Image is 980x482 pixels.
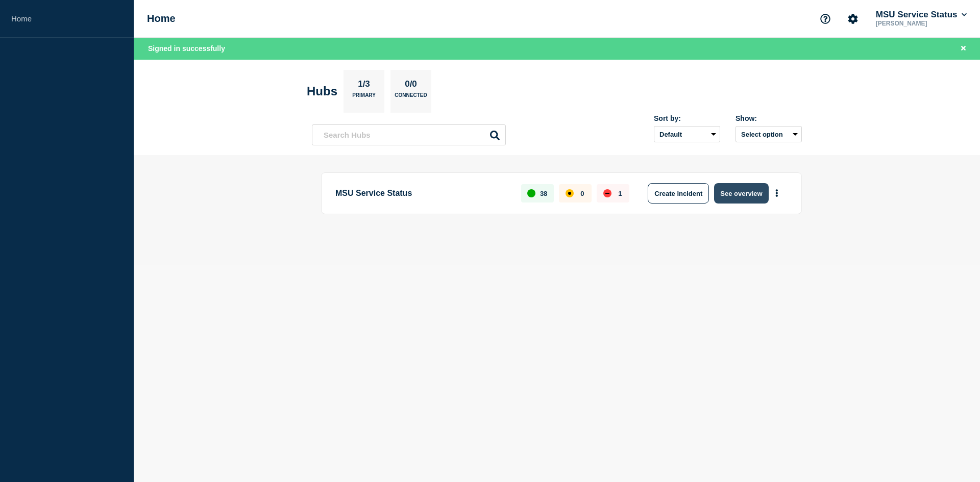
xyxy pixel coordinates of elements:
[874,20,969,27] p: [PERSON_NAME]
[618,190,622,197] p: 1
[307,84,337,98] h2: Hubs
[874,10,969,20] button: MSU Service Status
[654,126,720,142] select: Sort by
[842,8,864,30] button: Account settings
[736,126,802,142] button: Select option
[580,190,584,197] p: 0
[654,114,720,122] div: Sort by:
[354,79,374,92] p: 1/3
[736,114,802,122] div: Show:
[540,190,547,197] p: 38
[312,124,506,145] input: Search Hubs
[147,13,176,24] h1: Home
[148,44,225,53] span: Signed in successfully
[352,92,376,103] p: Primary
[603,189,611,197] div: down
[395,92,427,103] p: Connected
[566,189,574,197] div: affected
[770,184,783,203] button: More actions
[714,183,768,204] button: See overview
[815,8,836,30] button: Support
[401,79,421,92] p: 0/0
[527,189,535,197] div: up
[335,183,509,204] p: MSU Service Status
[957,43,970,55] button: Close banner
[648,183,709,204] button: Create incident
